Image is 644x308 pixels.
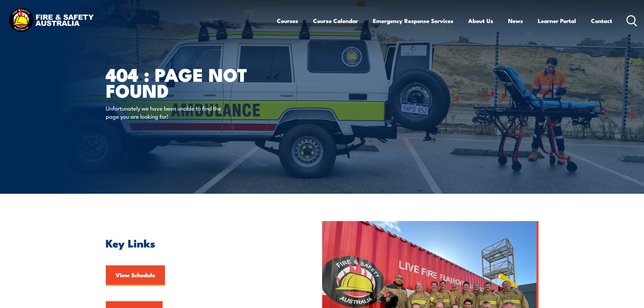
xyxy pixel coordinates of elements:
h2: Key Links [106,238,291,247]
h1: 404 : Page Not Found [106,66,273,98]
a: Emergency Response Services [373,12,453,30]
a: About Us [468,12,493,30]
a: Courses [277,12,298,30]
a: Contact [591,12,612,30]
a: View Schedule [106,265,165,286]
a: News [508,12,523,30]
a: Learner Portal [538,12,576,30]
p: Unfortunately we have been unable to find the page you are looking for! [106,104,229,120]
a: Course Calendar [313,12,358,30]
